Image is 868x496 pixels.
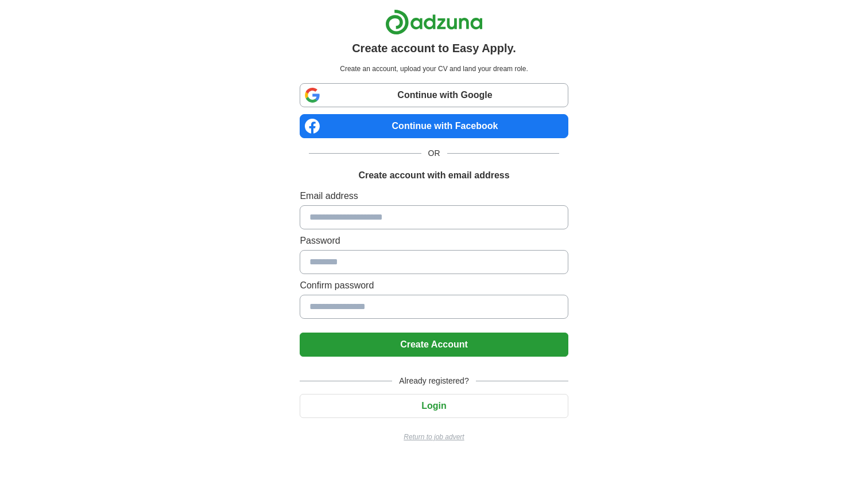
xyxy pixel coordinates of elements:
a: Continue with Facebook [300,114,568,138]
span: Already registered? [392,375,475,387]
p: Create an account, upload your CV and land your dream role. [302,64,565,74]
button: Login [300,394,568,418]
label: Password [300,234,568,248]
button: Create Account [300,333,568,357]
h1: Create account to Easy Apply. [352,40,516,57]
label: Confirm password [300,279,568,292]
span: OR [421,147,447,159]
img: Adzuna logo [385,9,483,35]
a: Continue with Google [300,83,568,107]
a: Login [300,401,568,411]
label: Email address [300,189,568,203]
h1: Create account with email address [358,169,509,182]
a: Return to job advert [300,432,568,442]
